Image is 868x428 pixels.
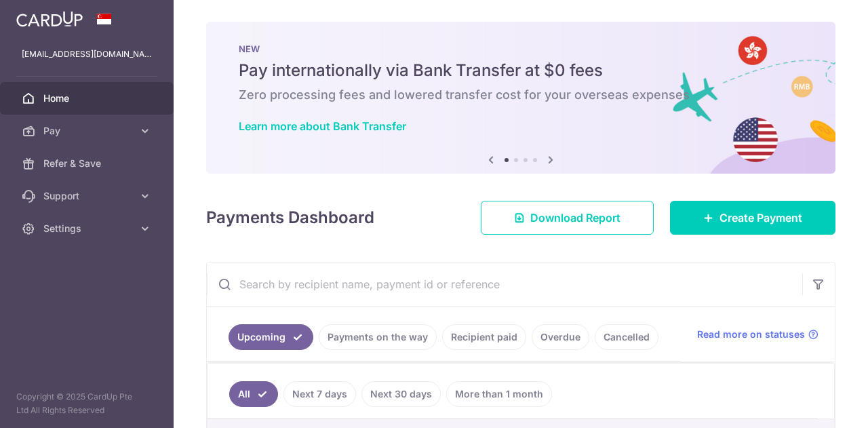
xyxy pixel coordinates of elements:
[239,43,803,54] p: NEW
[446,381,552,407] a: More than 1 month
[207,262,802,306] input: Search by recipient name, payment id or reference
[361,381,441,407] a: Next 30 days
[283,381,356,407] a: Next 7 days
[43,222,133,235] span: Settings
[16,11,83,27] img: CardUp
[206,206,374,230] h4: Payments Dashboard
[43,189,133,203] span: Support
[206,22,835,174] img: Bank transfer banner
[481,201,654,235] a: Download Report
[22,47,152,61] p: [EMAIL_ADDRESS][DOMAIN_NAME]
[229,381,278,407] a: All
[43,124,133,138] span: Pay
[239,87,803,103] h6: Zero processing fees and lowered transfer cost for your overseas expenses
[595,324,658,350] a: Cancelled
[532,324,589,350] a: Overdue
[239,119,406,133] a: Learn more about Bank Transfer
[239,60,803,81] h5: Pay internationally via Bank Transfer at $0 fees
[719,210,802,226] span: Create Payment
[43,157,133,170] span: Refer & Save
[229,324,313,350] a: Upcoming
[530,210,620,226] span: Download Report
[670,201,835,235] a: Create Payment
[319,324,437,350] a: Payments on the way
[442,324,526,350] a: Recipient paid
[697,328,818,341] a: Read more on statuses
[43,92,133,105] span: Home
[697,328,805,341] span: Read more on statuses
